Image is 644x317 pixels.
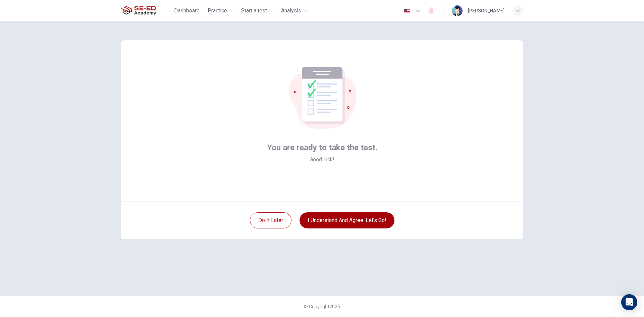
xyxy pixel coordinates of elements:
button: Do it later [250,212,291,228]
span: Good luck! [310,156,334,164]
span: You are ready to take the test. [267,142,377,153]
span: Dashboard [174,7,200,15]
button: Dashboard [171,5,202,17]
span: Start a test [241,7,267,15]
span: © Copyright 2025 [304,304,340,309]
span: Analysis [281,7,301,15]
button: I understand and agree. Let’s go! [300,212,394,228]
a: SE-ED Academy logo [121,4,171,17]
img: Profile picture [452,5,463,16]
img: SE-ED Academy logo [121,4,156,17]
div: [PERSON_NAME] [468,7,504,15]
img: en [403,8,411,13]
span: Practice [208,7,227,15]
button: Start a test [238,5,276,17]
button: Analysis [278,5,310,17]
div: Open Intercom Messenger [621,294,637,310]
button: Practice [205,5,236,17]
